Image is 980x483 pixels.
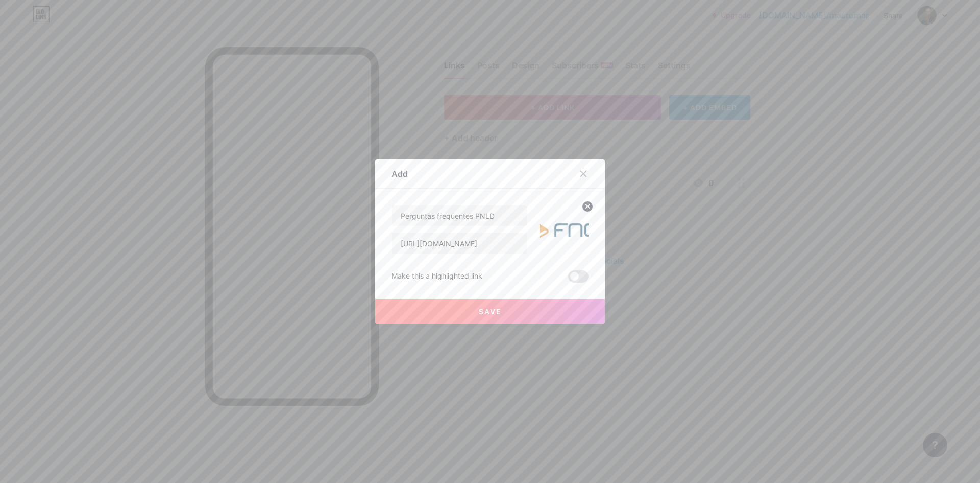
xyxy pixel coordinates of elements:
[479,307,502,316] span: Save
[392,205,527,226] input: Title
[391,270,482,283] div: Make this a highlighted link
[392,233,527,254] input: URL
[391,168,408,180] div: Add
[375,299,605,324] button: Save
[540,205,589,254] img: link_thumbnail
